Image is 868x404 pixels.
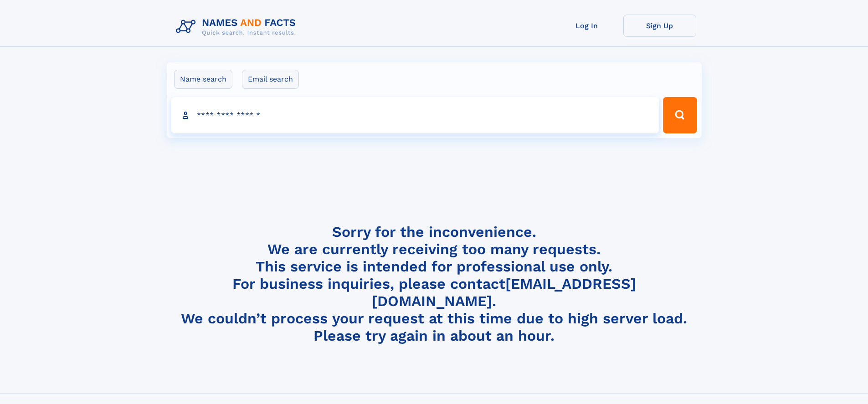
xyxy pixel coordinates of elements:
[174,70,232,89] label: Name search
[550,15,623,37] a: Log In
[172,223,696,345] h4: Sorry for the inconvenience. We are currently receiving too many requests. This service is intend...
[172,15,303,39] img: Logo Names and Facts
[242,70,299,89] label: Email search
[663,97,697,133] button: Search Button
[372,275,636,310] a: [EMAIL_ADDRESS][DOMAIN_NAME]
[171,97,659,133] input: search input
[623,15,696,37] a: Sign Up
